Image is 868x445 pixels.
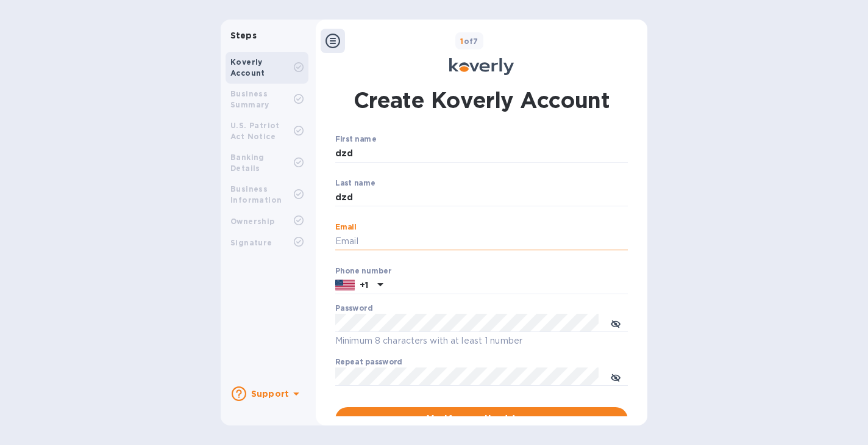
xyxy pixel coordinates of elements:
[335,189,628,207] input: Enter your last name
[335,223,357,231] label: Email
[335,179,375,187] label: Last name
[460,37,463,46] span: 1
[335,233,628,251] input: Email
[230,153,265,173] b: Banking Details
[354,85,610,115] h1: Create Koverly Account
[335,407,628,432] button: Verify email address
[335,278,355,292] img: US
[335,267,391,275] label: Phone number
[335,145,628,163] input: Enter your first name
[230,238,272,247] b: Signature
[345,412,618,427] span: Verify email address
[230,121,280,141] b: U.S. Patriot Act Notice
[230,184,282,204] b: Business Information
[230,89,269,109] b: Business Summary
[335,305,372,313] label: Password
[603,364,628,389] button: toggle password visibility
[335,359,402,366] label: Repeat password
[460,37,478,46] b: of 7
[335,334,628,348] p: Minimum 8 characters with at least 1 number
[335,136,376,143] label: First name
[360,279,368,291] p: +1
[230,217,275,226] b: Ownership
[251,389,289,399] b: Support
[230,31,257,40] b: Steps
[230,57,265,78] b: Koverly Account
[603,311,628,335] button: toggle password visibility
